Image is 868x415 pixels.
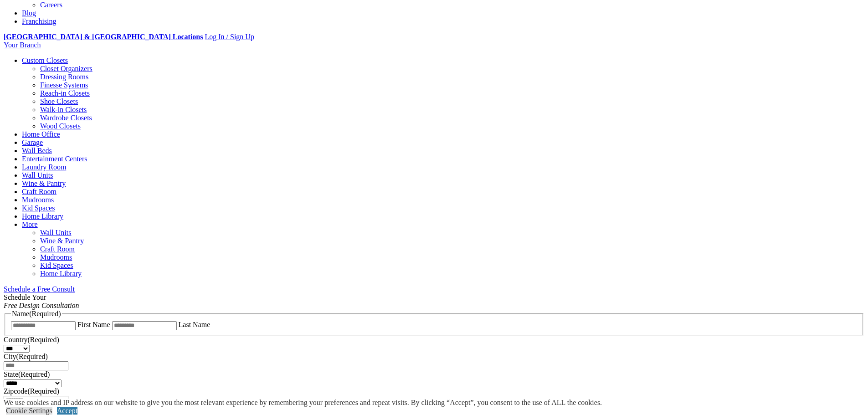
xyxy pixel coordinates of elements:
span: (Required) [27,336,59,343]
a: More menu text will display only on big screen [22,220,38,228]
a: Wall Units [22,171,53,179]
span: (Required) [16,353,48,360]
a: Craft Room [22,188,56,195]
a: Cookie Settings [6,407,52,415]
a: Entertainment Centers [22,155,87,163]
a: Laundry Room [22,163,66,171]
label: First Name [77,321,110,328]
a: Wardrobe Closets [40,114,92,122]
a: Mudrooms [40,253,72,261]
a: Shoe Closets [40,97,78,105]
a: Reach-in Closets [40,89,90,97]
a: Wall Units [40,229,71,236]
a: Walk-in Closets [40,106,87,113]
a: Careers [40,1,62,9]
a: [GEOGRAPHIC_DATA] & [GEOGRAPHIC_DATA] Locations [4,33,203,41]
a: Log In / Sign Up [205,33,254,41]
a: Wall Beds [22,147,52,154]
a: Wood Closets [40,122,81,130]
a: Kid Spaces [40,261,73,269]
a: Wine & Pantry [40,237,84,245]
label: City [4,353,48,360]
a: Your Branch [4,41,41,49]
a: Blog [22,9,36,17]
label: State [4,370,50,378]
a: Mudrooms [22,196,54,204]
span: Schedule Your [4,293,79,309]
span: (Required) [29,310,61,318]
a: Home Library [40,270,82,277]
a: Custom Closets [22,56,68,64]
a: Finesse Systems [40,81,88,89]
a: Closet Organizers [40,65,92,72]
a: Craft Room [40,245,75,253]
a: Home Library [22,212,63,220]
a: Garage [22,138,43,146]
label: Zipcode [4,387,59,395]
a: Wine & Pantry [22,179,66,187]
a: Franchising [22,17,56,25]
a: Dressing Rooms [40,73,88,81]
legend: Name [11,310,62,318]
a: Kid Spaces [22,204,55,212]
em: Free Design Consultation [4,302,79,309]
a: Schedule a Free Consult (opens a dropdown menu) [4,285,75,293]
div: We use cookies and IP address on our website to give you the most relevant experience by remember... [4,399,602,407]
span: (Required) [27,387,59,395]
a: Home Office [22,130,60,138]
label: Last Name [179,321,211,328]
label: Country [4,336,59,343]
a: Accept [57,407,77,415]
span: (Required) [18,370,50,378]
